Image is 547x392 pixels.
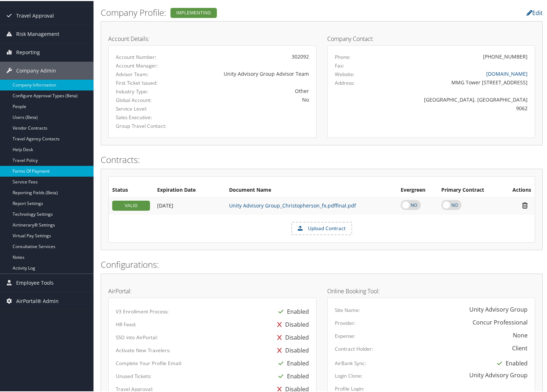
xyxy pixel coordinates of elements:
[473,317,528,326] div: Concur Professional
[292,221,351,234] label: Upload Contract
[335,52,351,60] label: Phone:
[116,307,169,314] label: V3 Enrollment Process:
[469,370,528,378] div: Unity Advisory Group
[116,70,173,77] label: Advisor Team:
[116,52,173,60] label: Account Number:
[335,78,355,85] label: Address:
[154,183,225,196] th: Expiration Date
[116,372,151,379] label: Unused Tickets:
[493,356,528,369] div: Enabled
[275,356,309,369] div: Enabled
[469,304,528,313] div: Unity Advisory Group
[275,304,309,317] div: Enabled
[519,201,531,208] i: Remove Contract
[335,344,373,351] label: Contract Holder:
[16,42,40,60] span: Reporting
[116,87,173,94] label: Industry Type:
[101,5,392,18] h2: Company Profile:
[335,305,360,313] label: Site Name:
[502,183,535,196] th: Actions
[116,333,158,340] label: SSO into AirPortal:
[512,343,528,351] div: Client
[16,291,59,309] span: AirPortal® Admin
[327,35,535,41] h4: Company Contact:
[483,52,528,59] div: [PHONE_NUMBER]
[184,52,309,59] div: 302092
[16,273,54,291] span: Employee Tools
[386,95,528,102] div: [GEOGRAPHIC_DATA], [GEOGRAPHIC_DATA]
[16,24,59,42] span: Risk Management
[116,104,173,111] label: Service Level:
[184,86,309,94] div: Other
[170,7,217,17] div: Implementing
[275,369,309,382] div: Enabled
[386,103,528,111] div: 9062
[335,359,366,366] label: AirBank Sync:
[335,331,355,339] label: Expense:
[116,78,173,85] label: First Ticket Issued:
[397,183,438,196] th: Evergreen
[16,61,56,79] span: Company Admin
[116,113,173,120] label: Sales Executive:
[116,95,173,103] label: Global Account:
[101,153,543,165] h2: Contracts:
[157,201,222,208] div: Add/Edit Date
[335,61,344,68] label: Fax:
[229,201,356,208] a: Unity Advisory Group_Christopherson_fx.pdffinal.pdf
[486,69,528,76] a: [DOMAIN_NAME]
[225,183,397,196] th: Document Name
[116,359,182,366] label: Complete Your Profile Email:
[16,6,54,24] span: Travel Approval
[184,95,309,102] div: No
[327,287,535,293] h4: Online Booking Tool:
[109,183,154,196] th: Status
[335,70,355,77] label: Website:
[274,330,309,343] div: Disabled
[108,287,316,293] h4: AirPortal:
[274,317,309,330] div: Disabled
[116,121,173,129] label: Group Travel Contact:
[386,78,528,85] div: MMG Tower [STREET_ADDRESS]
[108,35,316,41] h4: Account Details:
[112,200,150,210] div: VALID
[335,371,363,378] label: Login Clone:
[116,384,153,392] label: Travel Approval:
[116,61,173,68] label: Account Manager:
[274,343,309,356] div: Disabled
[116,320,136,327] label: HR Feed:
[527,8,543,16] a: Edit
[116,346,170,353] label: Activate New Travelers:
[513,330,528,339] div: None
[157,201,173,208] span: [DATE]
[335,384,364,391] label: Profile Login:
[438,183,502,196] th: Primary Contract
[184,69,309,76] div: Unity Advisory Group Advisor Team
[335,318,356,326] label: Provider:
[101,257,543,270] h2: Configurations:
